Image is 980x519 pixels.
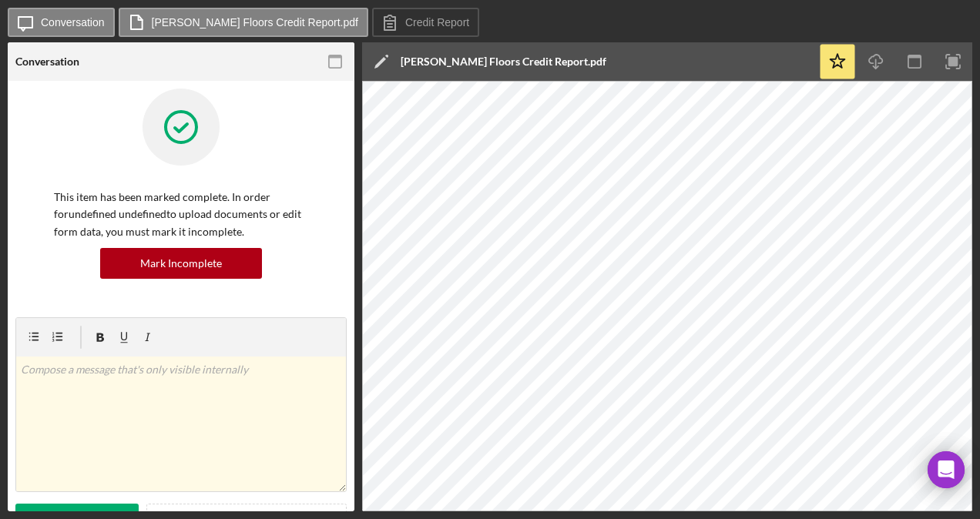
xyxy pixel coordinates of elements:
[54,189,308,240] p: This item has been marked complete. In order for undefined undefined to upload documents or edit ...
[372,8,479,37] button: Credit Report
[41,16,105,28] label: Conversation
[401,55,606,68] div: [PERSON_NAME] Floors Credit Report.pdf
[152,16,358,28] label: [PERSON_NAME] Floors Credit Report.pdf
[8,8,115,37] button: Conversation
[928,451,965,488] div: Open Intercom Messenger
[100,248,262,279] button: Mark Incomplete
[140,248,222,279] div: Mark Incomplete
[15,55,79,68] div: Conversation
[405,16,469,28] label: Credit Report
[119,8,368,37] button: [PERSON_NAME] Floors Credit Report.pdf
